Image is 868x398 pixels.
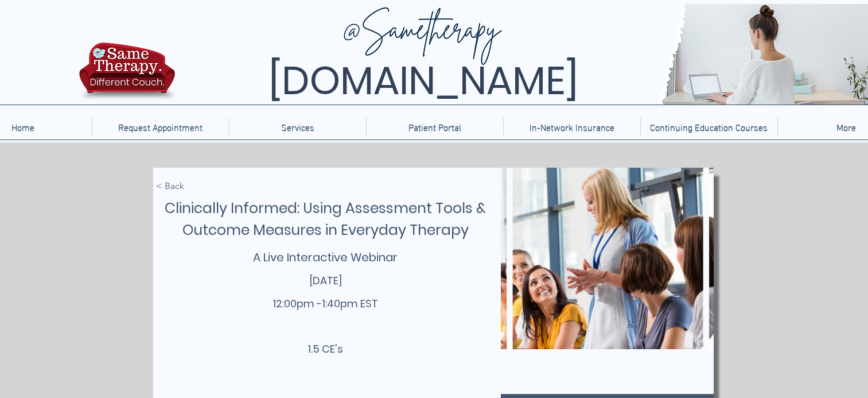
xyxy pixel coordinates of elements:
[309,273,342,288] span: [DATE]
[524,118,620,136] p: In-Network Insurance
[253,249,398,265] span: A Live Interactive Webinar
[92,118,229,136] a: Request Appointment
[275,118,320,136] p: Services
[640,118,777,136] a: Continuing Education Courses
[229,118,366,136] div: Services
[156,175,232,198] div: < Back
[156,180,184,192] span: < Back
[6,118,40,136] p: Home
[76,41,178,109] img: TBH.US
[273,296,378,311] span: 12:00pm -1:40pm EST
[366,118,503,136] a: Patient Portal
[644,118,773,136] p: Continuing Education Courses
[503,118,640,136] a: In-Network Insurance
[308,342,343,356] span: 1.5 CE's
[112,118,208,136] p: Request Appointment
[403,118,467,136] p: Patient Portal
[831,118,862,136] p: More
[268,53,578,108] span: [DOMAIN_NAME]
[165,198,486,240] span: Clinically Informed: Using Assessment Tools & Outcome Measures in Everyday Therapy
